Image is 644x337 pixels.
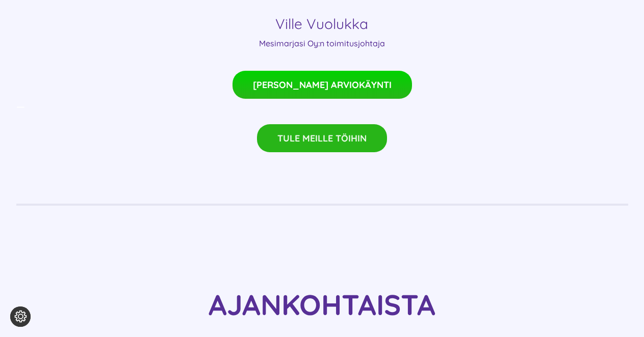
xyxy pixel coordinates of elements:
[233,71,412,99] a: [PERSON_NAME] ARVIOKÄYNTI
[209,287,435,322] strong: AJANKOHTAISTA
[10,306,31,327] button: Evästeasetukset
[253,79,392,90] span: [PERSON_NAME] ARVIOKÄYNTI
[257,124,387,152] a: TULE MEILLE TÖIHIN
[16,99,628,114] p: —
[277,133,367,144] span: TULE MEILLE TÖIHIN
[118,37,526,49] p: Mesimarjasi Oy:n toimitusjohtaja
[118,15,526,33] h4: Ville Vuolukka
